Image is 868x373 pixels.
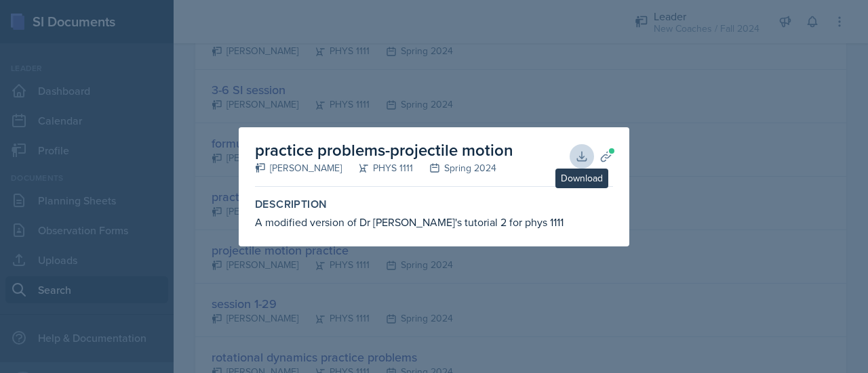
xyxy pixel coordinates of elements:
h2: practice problems-projectile motion [255,138,513,162]
div: PHYS 1111 [342,161,413,175]
label: Description [255,198,613,211]
div: A modified version of Dr [PERSON_NAME]'s tutorial 2 for phys 1111 [255,214,613,230]
div: Spring 2024 [413,161,496,175]
button: Download [570,144,594,169]
div: [PERSON_NAME] [255,161,342,175]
